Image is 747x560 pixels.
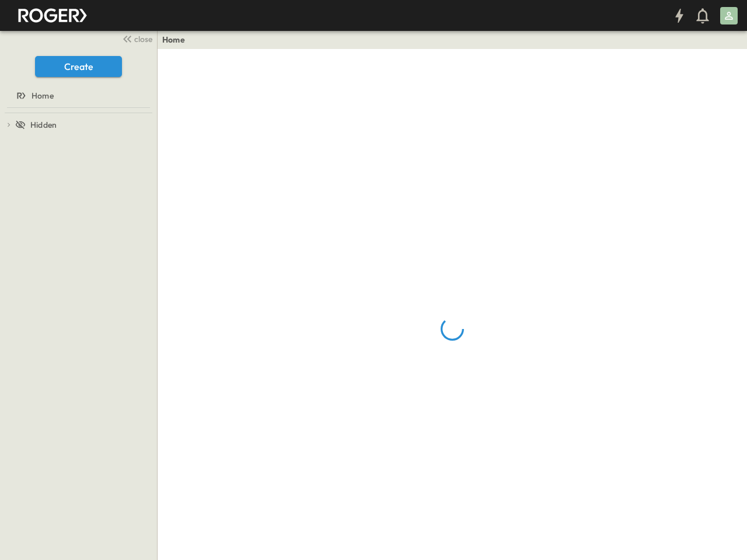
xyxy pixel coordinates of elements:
button: Create [35,56,122,77]
nav: breadcrumbs [162,34,192,45]
span: Hidden [30,119,57,131]
button: close [117,30,155,47]
span: close [134,33,152,45]
span: Home [32,90,54,101]
a: Home [2,87,152,104]
a: Home [162,34,185,45]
